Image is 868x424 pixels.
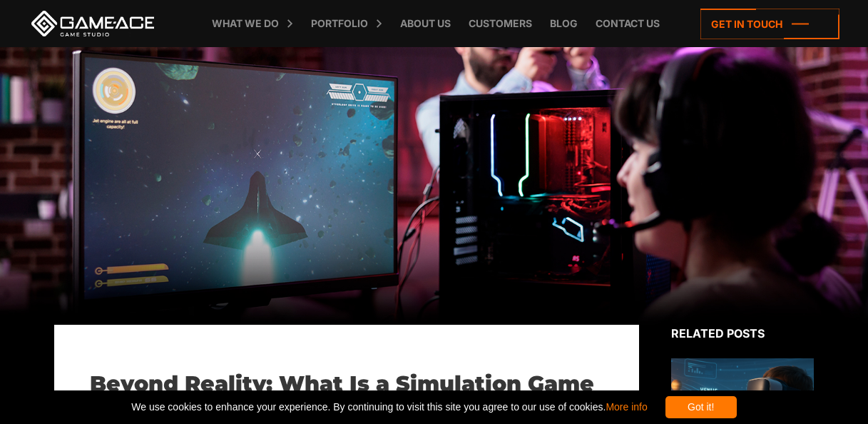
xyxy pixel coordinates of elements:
[131,396,647,418] span: We use cookies to enhance your experience. By continuing to visit this site you agree to our use ...
[90,371,603,423] h1: Beyond Reality: What Is a Simulation Game and Why It Matters [DATE]
[671,325,814,342] div: Related posts
[665,396,737,418] div: Got it!
[606,401,647,413] a: More info
[700,9,839,39] a: Get in touch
